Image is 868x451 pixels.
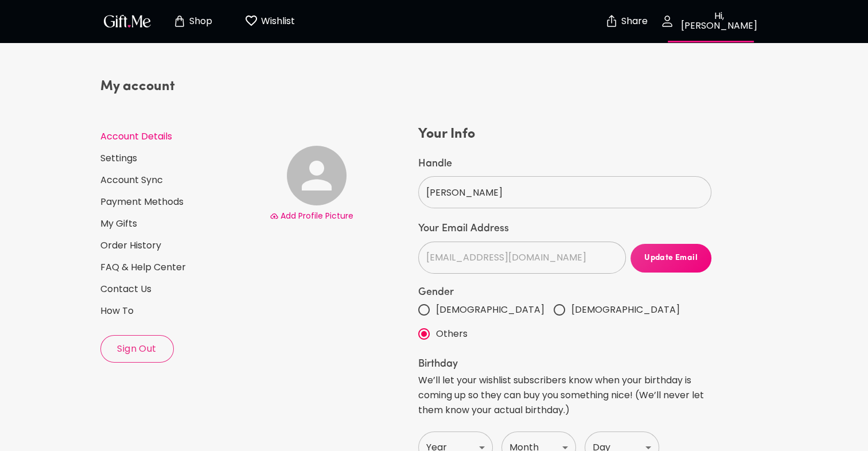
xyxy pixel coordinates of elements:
button: Sign Out [100,335,174,363]
button: GiftMe Logo [100,14,154,28]
div: gender [418,298,711,346]
a: How To [100,305,260,317]
span: Add Profile Picture [281,210,353,221]
button: Hi, [PERSON_NAME] [653,3,768,40]
p: Share [618,17,648,26]
button: Update Email [630,244,712,273]
button: Store page [161,3,224,40]
a: Settings [100,152,260,165]
label: Gender [418,287,711,298]
p: Shop [186,17,212,26]
span: Others [436,326,468,341]
span: Sign Out [101,343,173,355]
button: Wishlist page [238,3,301,40]
legend: Birthday [418,359,711,370]
label: Your Email Address [418,222,711,236]
a: FAQ & Help Center [100,261,260,274]
p: Hi, [PERSON_NAME] [674,11,761,31]
h4: My account [100,77,260,96]
img: GiftMe Logo [102,13,153,29]
a: Account Sync [100,174,260,186]
a: Order History [100,239,260,252]
a: Contact Us [100,283,260,296]
label: Handle [418,157,711,171]
p: We’ll let your wishlist subscribers know when your birthday is coming up so they can buy you some... [418,373,711,418]
img: secure [605,14,618,28]
button: Share [606,1,647,41]
span: [DEMOGRAPHIC_DATA] [571,302,680,317]
h4: Your Info [418,125,711,143]
p: Wishlist [258,14,295,29]
a: Account Details [100,130,260,143]
a: My Gifts [100,217,260,230]
span: Update Email [630,252,712,265]
span: [DEMOGRAPHIC_DATA] [436,302,544,317]
a: Payment Methods [100,196,260,208]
